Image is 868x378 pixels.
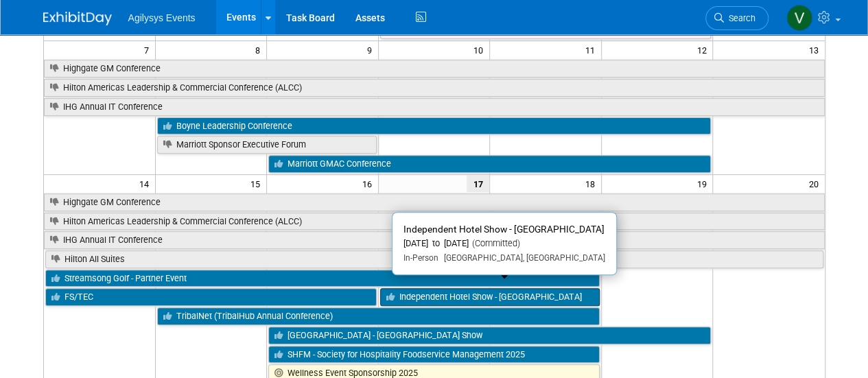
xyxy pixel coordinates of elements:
[786,5,812,31] img: Vaitiare Munoz
[695,175,712,192] span: 19
[45,288,377,306] a: FS/TEC
[438,253,605,263] span: [GEOGRAPHIC_DATA], [GEOGRAPHIC_DATA]
[808,175,825,192] span: 20
[403,253,438,263] span: In-Person
[705,6,769,30] a: Search
[584,175,601,192] span: 18
[695,41,712,58] span: 12
[403,224,605,235] span: Independent Hotel Show - [GEOGRAPHIC_DATA]
[143,41,155,58] span: 7
[724,13,755,23] span: Search
[44,60,825,78] a: Highgate GM Conference
[249,175,266,192] span: 15
[361,175,378,192] span: 16
[157,117,712,135] a: Boyne Leadership Conference
[403,238,605,250] div: [DATE] to [DATE]
[44,98,825,116] a: IHG Annual IT Conference
[467,175,489,192] span: 17
[44,213,825,231] a: Hilton Americas Leadership & Commercial Conference (ALCC)
[268,155,711,173] a: Marriott GMAC Conference
[44,79,825,97] a: Hilton Americas Leadership & Commercial Conference (ALCC)
[380,288,600,306] a: Independent Hotel Show - [GEOGRAPHIC_DATA]
[44,231,825,249] a: IHG Annual IT Conference
[254,41,266,58] span: 8
[584,41,601,58] span: 11
[268,327,711,344] a: [GEOGRAPHIC_DATA] - [GEOGRAPHIC_DATA] Show
[157,136,377,154] a: Marriott Sponsor Executive Forum
[138,175,155,192] span: 14
[44,193,825,211] a: Highgate GM Conference
[45,250,823,268] a: Hilton All Suites
[128,12,196,23] span: Agilysys Events
[469,238,520,248] span: (Committed)
[366,41,378,58] span: 9
[808,41,825,58] span: 13
[472,41,489,58] span: 10
[157,307,600,325] a: TribalNet (TribalHub Annual Conference)
[43,12,112,25] img: ExhibitDay
[268,346,600,364] a: SHFM - Society for Hospitality Foodservice Management 2025
[45,270,600,287] a: Streamsong Golf - Partner Event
